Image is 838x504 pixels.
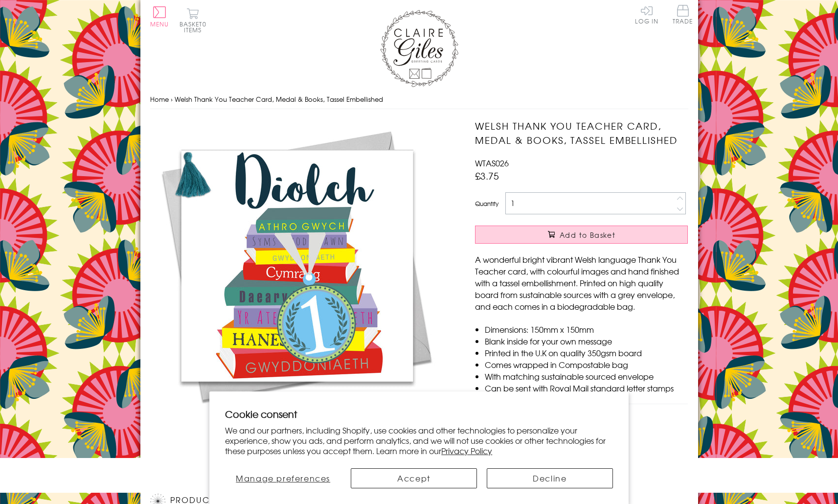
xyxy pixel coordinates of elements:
[485,323,688,335] li: Dimensions: 150mm x 150mm
[150,6,169,27] button: Menu
[475,199,498,208] label: Quantity
[673,5,693,26] a: Trade
[180,8,206,33] button: Basket0 items
[635,5,658,24] a: Log In
[475,253,688,312] p: A wonderful bright vibrant Welsh language Thank You Teacher card, with colourful images and hand ...
[441,445,492,457] a: Privacy Policy
[236,472,330,484] span: Manage preferences
[485,335,688,347] li: Blank inside for your own message
[225,407,613,421] h2: Cookie consent
[150,119,444,412] img: Welsh Thank You Teacher Card, Medal & Books, Tassel Embellished
[673,5,693,24] span: Trade
[150,20,169,28] span: Menu
[150,94,169,104] a: Home
[485,359,688,370] li: Comes wrapped in Compostable bag
[475,169,499,183] span: £3.75
[225,468,341,488] button: Manage preferences
[475,119,688,147] h1: Welsh Thank You Teacher Card, Medal & Books, Tassel Embellished
[225,425,613,456] p: We and our partners, including Shopify, use cookies and other technologies to personalize your ex...
[351,468,477,488] button: Accept
[485,347,688,359] li: Printed in the U.K on quality 350gsm board
[485,370,688,382] li: With matching sustainable sourced envelope
[184,20,206,34] span: 0 items
[175,94,383,104] span: Welsh Thank You Teacher Card, Medal & Books, Tassel Embellished
[485,382,688,394] li: Can be sent with Royal Mail standard letter stamps
[475,226,688,244] button: Add to Basket
[487,468,613,488] button: Decline
[171,94,173,104] span: ›
[560,230,615,240] span: Add to Basket
[475,157,509,169] span: WTAS026
[380,10,458,87] img: Claire Giles Greetings Cards
[150,90,688,110] nav: breadcrumbs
